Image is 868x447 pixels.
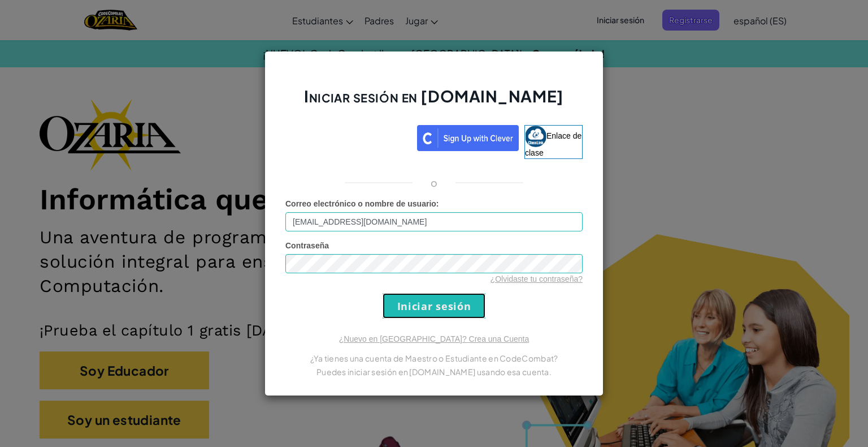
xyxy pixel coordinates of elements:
img: classlink-logo-small.png [525,126,546,147]
iframe: Botón Iniciar sesión con Google [280,124,417,149]
font: Iniciar sesión en [DOMAIN_NAME] [304,86,563,106]
font: ¿Ya tienes una cuenta de Maestro o Estudiante en CodeCombat? [310,353,558,363]
img: clever_sso_button@2x.png [417,125,519,151]
a: ¿Nuevo en [GEOGRAPHIC_DATA]? Crea una Cuenta [339,334,529,343]
a: ¿Olvidaste tu contraseña? [491,274,583,283]
font: o [431,176,437,189]
font: Puedes iniciar sesión en [DOMAIN_NAME] usando esa cuenta. [316,367,552,377]
font: Contraseña [285,241,329,250]
input: Iniciar sesión [383,293,485,319]
font: Correo electrónico o nombre de usuario [285,199,436,208]
font: Enlace de clase [525,131,581,157]
font: : [436,199,439,208]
